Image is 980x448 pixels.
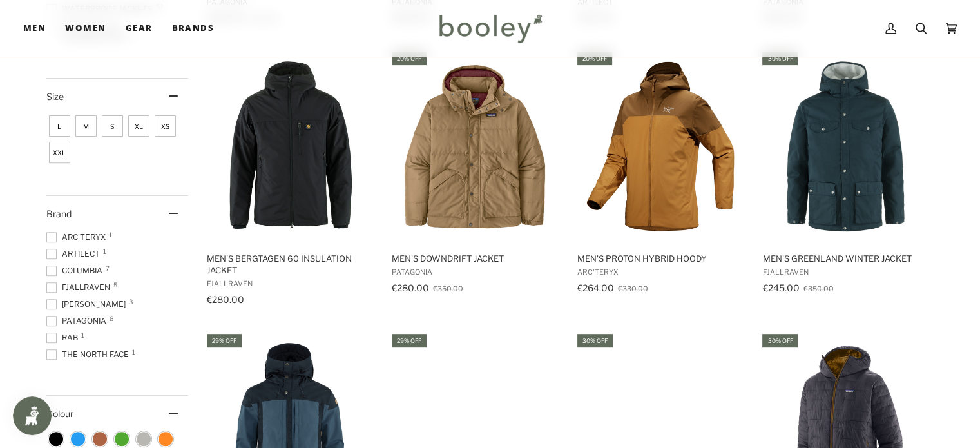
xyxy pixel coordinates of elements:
[577,52,612,65] div: 20% off
[46,298,130,310] span: [PERSON_NAME]
[577,253,744,264] span: Men's Proton Hybrid Hoody
[205,61,376,232] img: Fjallraven Men's Bergtagen 60 Insulation Jacket Black / Deep Forest - Booley Galway
[392,268,559,277] span: Patagonia
[392,52,427,65] div: 20% off
[129,298,133,305] span: 3
[575,61,746,232] img: Arc'teryx Men's Proton Hybrid Hoody Yukon / Relic - Booley Galway
[762,52,798,65] div: 30% off
[390,50,561,309] a: Men's Downdrift Jacket
[392,253,559,264] span: Men's Downdrift Jacket
[46,332,82,344] span: Rab
[132,349,135,355] span: 1
[207,334,242,347] div: 29% off
[46,315,110,327] span: Patagonia
[575,50,746,309] a: Men's Proton Hybrid Hoody
[207,253,374,276] span: Men's Bergtagen 60 Insulation Jacket
[205,50,376,309] a: Men's Bergtagen 60 Insulation Jacket
[126,22,153,35] span: Gear
[49,432,63,446] span: Colour: Black
[102,115,123,137] span: Size: S
[113,282,118,288] span: 5
[103,248,106,255] span: 1
[75,115,97,137] span: Size: M
[13,396,52,435] iframe: Button to open loyalty program pop-up
[803,284,833,293] span: €350.00
[392,282,429,293] span: €280.00
[155,115,176,137] span: Size: XS
[109,231,112,238] span: 1
[433,284,463,293] span: €350.00
[762,282,799,293] span: €245.00
[46,349,133,360] span: The North Face
[106,265,110,271] span: 7
[760,50,931,309] a: Men's Greenland Winter Jacket
[49,142,70,163] span: Size: XXL
[577,282,614,293] span: €264.00
[115,432,129,446] span: Colour: Green
[577,268,744,277] span: Arc'teryx
[762,334,798,347] div: 30% off
[93,432,107,446] span: Colour: Brown
[49,115,70,137] span: Size: L
[46,248,104,260] span: Artilect
[81,332,84,338] span: 1
[46,208,72,219] span: Brand
[128,115,149,137] span: Size: XL
[392,334,427,347] div: 29% off
[46,282,114,293] span: Fjallraven
[207,279,374,288] span: Fjallraven
[46,91,64,102] span: Size
[207,294,244,305] span: €280.00
[171,22,214,35] span: Brands
[71,432,85,446] span: Colour: Blue
[159,432,173,446] span: Colour: Orange
[762,253,929,264] span: Men's Greenland Winter Jacket
[434,10,546,47] img: Booley
[110,315,114,322] span: 8
[762,268,929,277] span: Fjallraven
[23,22,46,35] span: Men
[618,284,648,293] span: €330.00
[577,334,613,347] div: 30% off
[46,265,106,277] span: Columbia
[390,61,561,232] img: Patagonia Men's Downdrift Jacket Grayling Brown - Booley Galway
[137,432,151,446] span: Colour: Grey
[46,408,83,419] span: Colour
[46,231,110,243] span: Arc'teryx
[65,22,106,35] span: Women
